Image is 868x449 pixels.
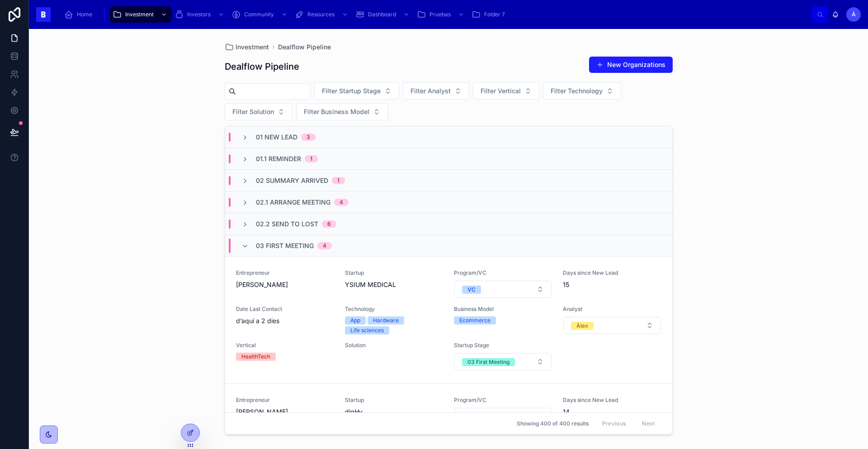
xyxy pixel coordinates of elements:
span: 15 [563,280,661,289]
span: Days since New Lead [563,269,661,277]
img: App logo [36,7,51,22]
span: Vertical [236,342,334,349]
span: 02.1 Arrange Meeting [256,198,330,207]
span: Filter Vertical [481,86,521,96]
span: Resources [307,11,335,18]
a: Dashboard [353,6,414,23]
a: Investment [225,43,269,52]
h1: Dealflow Pipeline [225,60,299,73]
p: d’aquí a 2 dies [236,316,279,325]
button: New Organizations [589,57,673,73]
span: Showing 400 of 400 results [517,420,589,427]
button: Select Button [225,103,292,120]
span: Filter Business Model [304,107,369,116]
a: Resources [292,6,353,23]
div: Ecommerce [459,316,491,325]
a: Home [61,6,99,23]
button: Select Button [454,408,552,425]
div: 4 [323,242,326,249]
span: Filter Startup Stage [322,86,381,96]
div: 4 [340,199,343,206]
span: Filter Solution [232,107,274,116]
div: 6 [327,220,331,228]
span: Days since New Lead [563,396,661,404]
div: Àlex [576,322,588,330]
div: Life sciences [350,326,384,334]
span: Technology [345,306,443,313]
span: Business Model [454,306,552,313]
a: Investors [172,6,229,23]
span: 14 [563,407,661,416]
div: HealthTech [241,353,270,361]
span: Startup [345,269,443,277]
span: Investors [187,11,211,18]
span: Home [77,11,92,18]
span: 03 First Meeting [256,241,314,250]
a: Entrepreneur[PERSON_NAME]StartupYSIUM MEDICALProgram/VCSelect ButtonDays since New Lead15Date Las... [225,257,672,384]
span: À [852,11,856,18]
span: Entrepreneur [236,396,334,404]
span: [PERSON_NAME] [236,407,334,416]
div: VC [467,286,476,294]
span: Investment [125,11,154,18]
button: Select Button [563,317,660,334]
a: Investment [110,6,172,23]
button: Select Button [454,353,552,370]
div: scrollable content [58,5,812,24]
span: digHy [345,407,443,416]
span: Community [244,11,274,18]
span: Solution [345,342,443,349]
button: Select Button [454,281,552,298]
span: Investment [236,43,269,52]
span: YSIUM MEDICAL [345,280,443,289]
div: Hardware [373,316,399,325]
span: Pruebas [429,11,451,18]
span: Startup Stage [454,342,552,349]
span: Program/VC [454,396,552,404]
div: 1 [337,177,340,184]
span: Startup [345,396,443,404]
button: Select Button [314,82,399,100]
div: 03 First Meeting [467,358,509,366]
span: 01 New Lead [256,133,297,142]
span: Filter Technology [551,86,603,96]
button: Select Button [403,82,469,100]
span: 01.1 Reminder [256,154,301,163]
span: [PERSON_NAME] [236,280,334,289]
span: 02 Summary Arrived [256,176,328,185]
span: Entrepreneur [236,269,334,277]
button: Select Button [543,82,621,100]
span: Date Last Contact [236,306,334,313]
span: Dashboard [368,11,396,18]
div: 3 [307,134,310,141]
span: Program/VC [454,269,552,277]
span: Folder 7 [484,11,505,18]
span: Filter Analyst [410,86,451,96]
button: Select Button [473,82,539,100]
div: 1 [310,155,312,162]
a: Dealflow Pipeline [278,43,331,52]
button: Unselect ALEX [571,321,594,330]
span: Analyst [563,306,661,313]
a: Folder 7 [469,6,511,23]
a: Pruebas [414,6,469,23]
span: 02.2 Send To Lost [256,220,318,229]
button: Select Button [296,103,388,120]
div: App [350,316,360,325]
a: Community [229,6,292,23]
